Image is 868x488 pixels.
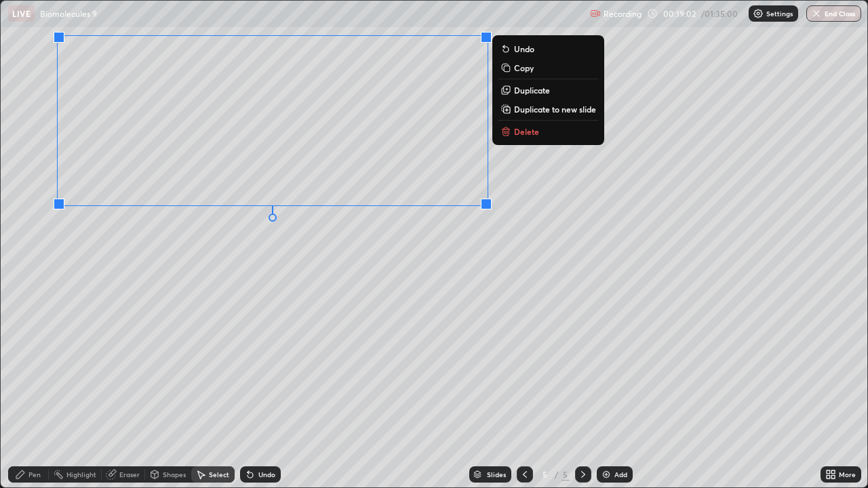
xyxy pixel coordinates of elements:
div: More [839,471,856,478]
div: / [555,470,559,479]
p: Settings [766,10,793,17]
div: Slides [487,471,506,478]
button: Undo [498,41,599,57]
p: Delete [514,126,539,137]
p: Biomolecules 9 [40,8,97,19]
div: Select [209,471,229,478]
p: Undo [514,43,534,54]
div: 5 [538,470,552,479]
button: Delete [498,123,599,140]
button: End Class [806,5,861,22]
img: class-settings-icons [753,8,764,19]
img: add-slide-button [601,469,612,480]
div: Pen [28,471,41,478]
div: Shapes [163,471,186,478]
div: Add [614,471,627,478]
p: Duplicate [514,85,550,96]
img: recording.375f2c34.svg [590,8,601,19]
div: 5 [561,468,570,481]
button: Copy [498,60,599,76]
button: Duplicate [498,82,599,98]
p: Recording [604,9,642,19]
p: LIVE [12,8,31,19]
div: Undo [258,471,275,478]
img: end-class-cross [811,8,822,19]
p: Copy [514,62,534,73]
div: Eraser [119,471,140,478]
button: Duplicate to new slide [498,101,599,117]
div: Highlight [66,471,96,478]
p: Duplicate to new slide [514,104,596,115]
